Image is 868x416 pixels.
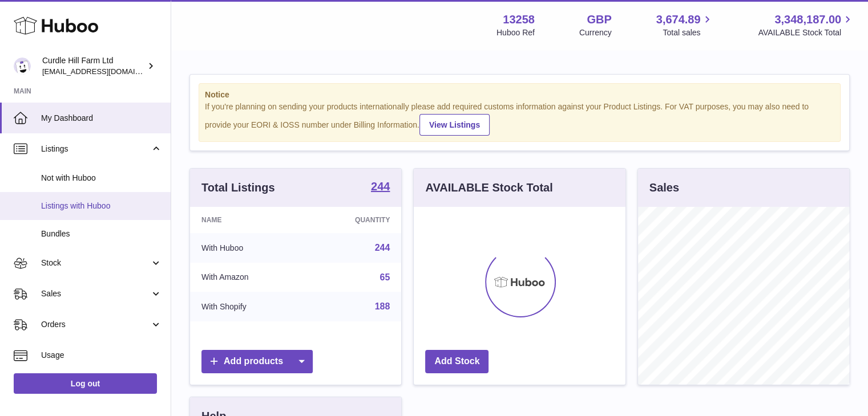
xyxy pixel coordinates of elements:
a: 3,674.89 Total sales [656,12,714,38]
a: 244 [371,181,390,194]
strong: 244 [371,181,390,192]
div: Huboo Ref [496,27,535,38]
div: Currency [579,27,612,38]
td: With Huboo [190,233,306,263]
h3: AVAILABLE Stock Total [425,180,552,195]
span: 3,348,187.00 [774,12,841,27]
span: Sales [41,288,150,299]
span: Usage [41,350,162,361]
h3: Total Listings [201,180,275,195]
span: AVAILABLE Stock Total [758,27,854,38]
a: 244 [375,243,390,252]
a: 3,348,187.00 AVAILABLE Stock Total [758,12,854,38]
span: Not with Huboo [41,173,162,183]
div: If you're planning on sending your products internationally please add required customs informati... [205,101,834,136]
span: Orders [41,319,150,330]
a: 65 [380,272,390,282]
div: Curdle Hill Farm Ltd [42,55,145,77]
td: With Shopify [190,292,306,321]
th: Quantity [306,207,402,233]
strong: 13258 [503,12,535,27]
img: internalAdmin-13258@internal.huboo.com [14,58,31,75]
span: Listings [41,144,150,154]
span: Stock [41,258,150,268]
a: Log out [14,373,157,394]
span: 3,674.89 [656,12,701,27]
th: Name [190,207,306,233]
a: View Listings [419,114,490,136]
a: Add Stock [425,350,488,373]
td: With Amazon [190,263,306,292]
a: 188 [375,301,390,311]
span: My Dashboard [41,113,162,124]
span: Bundles [41,229,162,239]
h3: Sales [649,180,679,195]
span: Total sales [663,27,713,38]
strong: Notice [205,89,834,100]
strong: GBP [587,12,611,27]
span: [EMAIL_ADDRESS][DOMAIN_NAME] [42,67,168,76]
a: Add products [201,350,313,373]
span: Listings with Huboo [41,201,162,211]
